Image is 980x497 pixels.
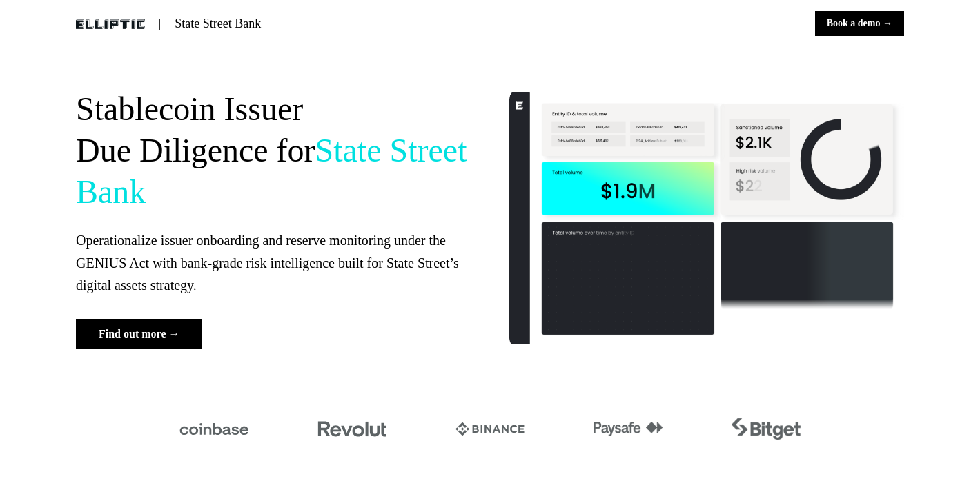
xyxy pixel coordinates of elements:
button: Find out more → [76,319,202,349]
p: | [159,15,161,32]
button: Book a demo → [815,11,904,36]
p: Operationalize issuer onboarding and reserve monitoring under the GENIUS Act with bank-grade risk... [76,229,471,297]
p: Stablecoin Issuer Due Diligence for [76,88,471,213]
p: State Street Bank [175,14,261,33]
